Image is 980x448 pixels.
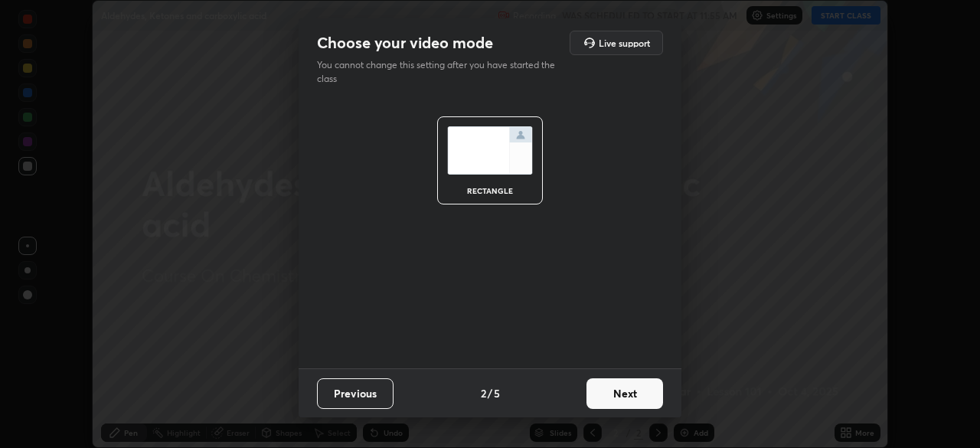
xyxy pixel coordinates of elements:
[459,187,521,195] div: rectangle
[447,126,533,175] img: normalScreenIcon.ae25ed63.svg
[317,378,394,409] button: Previous
[599,38,650,47] h5: Live support
[317,33,493,53] h2: Choose your video mode
[488,385,492,401] h4: /
[494,385,500,401] h4: 5
[317,58,565,86] p: You cannot change this setting after you have started the class
[586,378,663,409] button: Next
[481,385,486,401] h4: 2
